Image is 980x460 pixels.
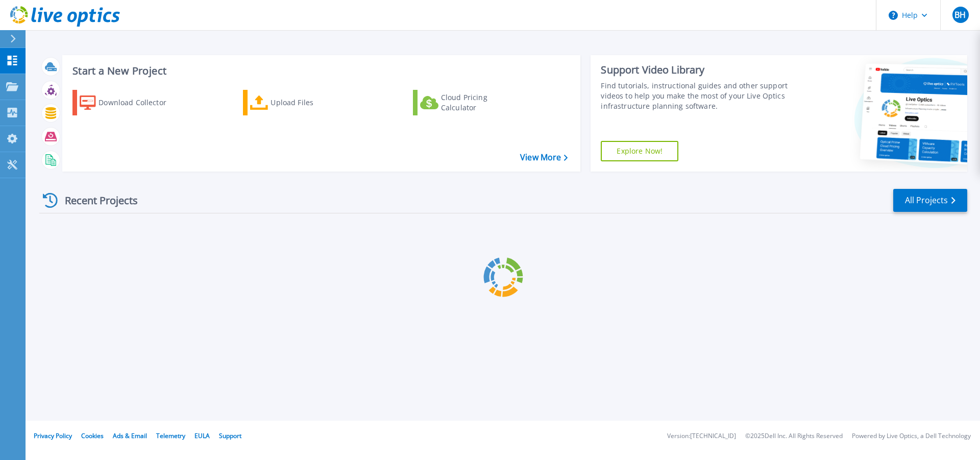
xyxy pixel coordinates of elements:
div: Support Video Library [601,63,793,77]
a: Telemetry [156,431,185,440]
div: Recent Projects [39,188,152,213]
a: Privacy Policy [34,431,72,440]
div: Upload Files [271,92,352,113]
div: Cloud Pricing Calculator [441,92,523,113]
div: Download Collector [99,92,180,113]
li: © 2025 Dell Inc. All Rights Reserved [745,433,843,440]
li: Powered by Live Optics, a Dell Technology [852,433,971,440]
a: Explore Now! [601,141,678,161]
a: Ads & Email [113,431,147,440]
div: Find tutorials, instructional guides and other support videos to help you make the most of your L... [601,81,793,111]
a: All Projects [893,189,967,212]
a: Cloud Pricing Calculator [413,90,527,115]
a: View More [520,153,568,162]
span: BH [954,11,966,19]
a: Support [219,431,241,440]
h3: Start a New Project [72,65,568,77]
a: Upload Files [243,90,357,115]
a: EULA [194,431,210,440]
li: Version: [TECHNICAL_ID] [667,433,736,440]
a: Download Collector [72,90,186,115]
a: Cookies [81,431,104,440]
